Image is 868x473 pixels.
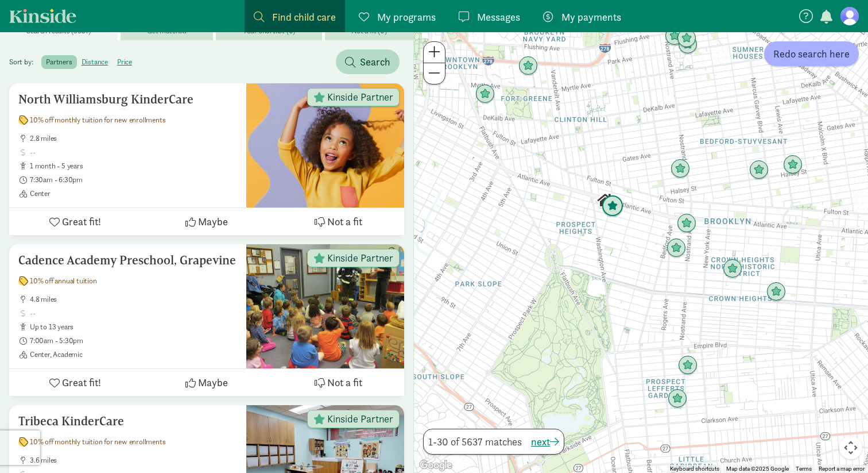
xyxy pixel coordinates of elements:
button: Maybe [141,369,272,396]
button: Keyboard shortcuts [670,465,719,473]
div: Click to see details [749,160,769,180]
div: Click to see details [602,195,623,217]
span: 7:30am - 6:30pm [30,175,237,184]
span: Maybe [198,214,228,229]
span: 10% off annual tuition [30,276,97,286]
button: Redo search here [764,41,859,66]
span: Kinside Partner [327,414,393,424]
div: Click to see details [677,214,696,233]
span: Great fit! [62,375,101,390]
div: Click to see details [678,35,697,55]
span: My payments [561,9,621,25]
span: Messages [477,9,520,25]
button: Maybe [141,208,272,235]
a: Kinside [9,9,76,23]
span: 10% off monthly tuition for new enrollments [30,116,165,125]
span: Maybe [198,375,228,390]
span: Redo search here [773,46,850,61]
button: Great fit! [9,369,141,396]
button: Map camera controls [839,436,862,459]
span: 10% off monthly tuition for new enrollments [30,437,165,447]
span: My programs [377,9,436,25]
button: Not a fit [273,369,404,396]
div: Click to see details [665,26,684,46]
span: Sort by: [9,57,40,67]
button: Not a fit [273,208,404,235]
label: distance [77,55,113,69]
div: Click to see details [783,155,803,175]
a: Report a map error [819,466,865,472]
span: Center, Academic [30,350,237,359]
div: Click to see details [666,239,686,258]
span: Kinside Partner [327,253,393,263]
a: Terms (opens in new tab) [796,466,812,472]
span: 4.8 miles [30,295,237,304]
span: Center [30,189,237,198]
span: 7:00am - 5:30pm [30,336,237,345]
div: Click to see details [475,84,495,104]
h5: North Williamsburg KinderCare [18,93,237,106]
button: Search [336,49,400,74]
span: Not a fit [327,214,362,229]
span: Find child care [272,9,336,25]
span: 1 month - 5 years [30,161,237,171]
span: 1-30 of 5637 matches [428,434,522,449]
div: Click to see details [678,356,697,375]
span: Kinside Partner [327,92,393,102]
img: Google [417,458,455,473]
a: Open this area in Google Maps (opens a new window) [417,458,455,473]
div: Click to see details [668,389,687,409]
button: Great fit! [9,208,141,235]
label: partners [41,55,76,69]
span: Not a fit [327,375,362,390]
span: Great fit! [62,214,101,229]
div: Click to see details [677,29,696,48]
span: 2.8 miles [30,134,237,143]
div: Click to see details [766,282,786,302]
span: up to 13 years [30,322,237,332]
h5: Cadence Academy Preschool, Grapevine [18,253,237,267]
div: Click to see details [595,191,615,210]
span: Search [360,54,390,70]
label: price [113,55,137,69]
span: 3.6 miles [30,456,237,465]
div: Click to see details [518,56,538,76]
button: next [531,434,559,449]
div: Click to see details [671,159,690,179]
h5: Tribeca KinderCare [18,414,237,428]
span: Map data ©2025 Google [726,466,789,472]
div: Click to see details [723,259,742,279]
